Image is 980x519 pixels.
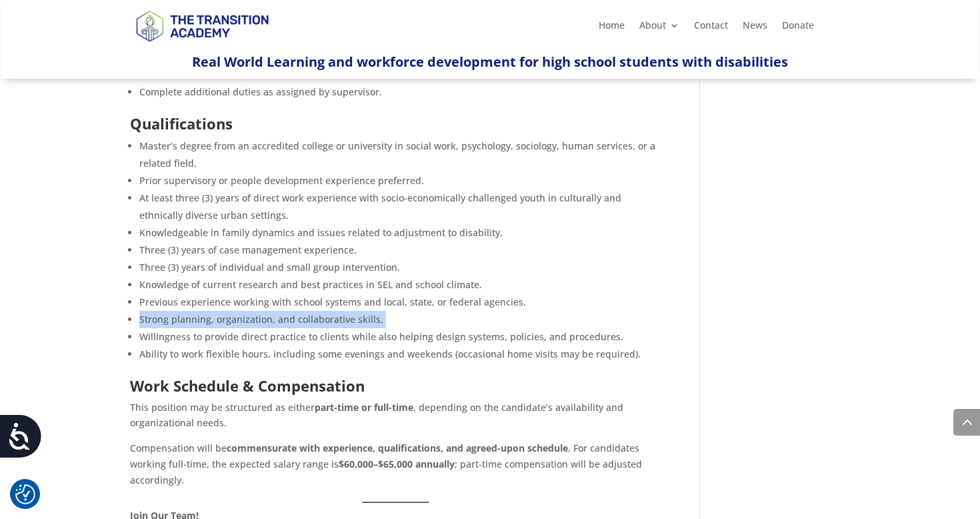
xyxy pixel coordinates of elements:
li: At least three (3) years of direct work experience with socio-economically challenged youth in cu... [139,189,660,224]
button: Cookie Settings [15,484,35,504]
a: Home [599,21,625,35]
li: Three (3) years of case management experience. [139,241,660,259]
li: Prior supervisory or people development experience preferred. [139,172,660,189]
strong: Work Schedule & Compensation [130,376,365,396]
li: Ability to work flexible hours, including some evenings and weekends (occasional home visits may ... [139,346,660,363]
p: Compensation will be . For candidates working full-time, the expected salary range is ; part-time... [130,440,660,497]
strong: $60,000–$65,000 annually [339,458,455,470]
li: Willingness to provide direct practice to clients while also helping design systems, policies, an... [139,328,660,346]
img: Revisit consent button [15,484,35,504]
span: Real World Learning and workforce development for high school students with disabilities [192,53,788,71]
li: Strong planning, organization, and collaborative skills. [139,311,660,328]
li: Three (3) years of individual and small group intervention. [139,259,660,276]
li: Previous experience working with school systems and local, state, or federal agencies. [139,294,660,311]
strong: commensurate with experience, qualifications, and agreed-upon schedule [227,442,568,454]
li: Complete additional duties as assigned by supervisor. [139,83,660,101]
li: Master’s degree from an accredited college or university in social work, psychology, sociology, h... [139,137,660,172]
a: Logo-Noticias [130,39,274,52]
strong: part-time or full-time [315,401,413,414]
p: This position may be structured as either , depending on the candidate’s availability and organiz... [130,400,660,441]
li: Knowledgeable in family dynamics and issues related to adjustment to disability. [139,224,660,241]
a: About [639,21,679,35]
a: Contact [694,21,728,35]
img: TTA Brand_TTA Primary Logo_Horizontal_Light BG [130,2,274,49]
li: Knowledge of current research and best practices in SEL and school climate. [139,276,660,294]
a: News [743,21,767,35]
strong: Qualifications [130,113,233,133]
a: Donate [782,21,814,35]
